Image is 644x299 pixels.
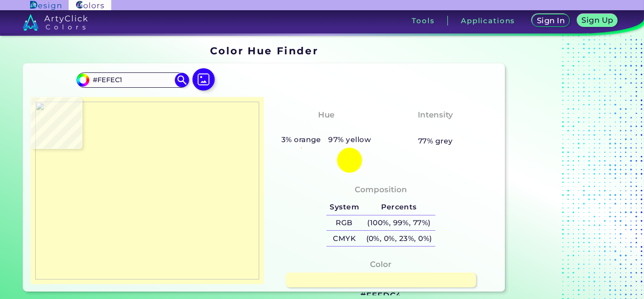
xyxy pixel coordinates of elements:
iframe: Advertisement [509,42,625,295]
img: 71e28beb-d0b3-4368-8393-cabf542be078 [35,102,260,279]
h5: 3% orange [278,134,325,146]
h3: Yellow [308,123,344,134]
h5: 97% yellow [325,134,375,146]
input: type color.. [89,74,176,86]
h5: Sign In [538,17,563,24]
img: icon search [175,73,189,87]
h5: System [326,200,363,215]
a: Sign Up [579,15,616,26]
h5: CMYK [326,231,363,246]
img: logo_artyclick_colors_white.svg [23,14,88,31]
h5: (0%, 0%, 23%, 0%) [363,231,435,246]
h5: Sign Up [583,17,612,24]
img: icon picture [192,68,215,91]
h3: Applications [461,17,515,24]
h4: Hue [318,108,334,122]
h4: Intensity [418,108,453,122]
h5: 77% grey [418,135,453,147]
h5: RGB [326,215,363,231]
h4: Color [370,258,391,271]
h5: (100%, 99%, 77%) [363,215,435,231]
h3: Tools [412,17,434,24]
a: Sign In [534,15,567,26]
h3: Pale [422,123,449,134]
h1: Color Hue Finder [210,44,318,58]
img: ArtyClick Design logo [30,1,61,10]
h4: Composition [355,183,407,196]
h5: Percents [363,200,435,215]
